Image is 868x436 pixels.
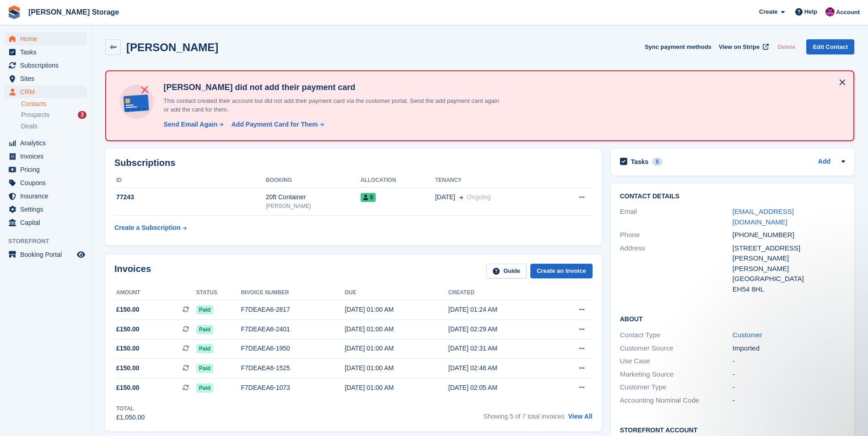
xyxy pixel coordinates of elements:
span: Account [836,8,860,17]
p: This contact created their account but did not add their payment card via the customer portal. Se... [160,96,503,114]
div: [DATE] 01:00 AM [345,383,448,393]
div: - [733,356,845,367]
div: Email [620,207,733,227]
h2: Storefront Account [620,425,845,434]
span: View on Stripe [719,43,760,52]
th: Allocation [361,173,435,188]
a: Customer [733,331,762,339]
div: 3 [78,111,86,119]
th: Created [448,286,552,300]
div: [DATE] 01:00 AM [345,305,448,314]
div: Address [620,243,733,295]
a: menu [5,72,86,85]
span: Ongoing [467,193,491,201]
a: menu [5,46,86,58]
span: £150.00 [116,344,140,353]
div: Phone [620,230,733,240]
span: Create [759,7,777,16]
div: Imported [733,343,845,354]
div: Accounting Nominal Code [620,395,733,406]
a: menu [5,85,86,98]
span: Settings [20,203,75,216]
span: Paid [196,344,213,353]
span: Pricing [20,163,75,176]
span: Coupons [20,176,75,189]
img: stora-icon-8386f47178a22dfd0bd8f6a31ec36ba5ce8667c1dd55bd0f319d3a0aa187defe.svg [7,5,21,19]
a: menu [5,248,86,261]
a: menu [5,59,86,72]
th: Booking [266,173,361,188]
a: View All [568,413,593,420]
a: Prospects 3 [21,110,86,120]
span: Insurance [20,190,75,202]
a: menu [5,137,86,149]
span: Paid [196,383,213,393]
span: Sites [20,72,75,85]
span: Invoices [20,150,75,163]
th: Due [345,286,448,300]
span: Paid [196,305,213,314]
div: 20ft Container [266,192,361,202]
div: Add Payment Card for Them [232,120,318,129]
div: Customer Type [620,382,733,393]
span: Paid [196,325,213,334]
div: - [733,395,845,406]
button: Delete [774,39,799,54]
div: - [733,369,845,380]
span: Tasks [20,46,75,58]
a: Edit Contact [806,39,854,54]
a: menu [5,176,86,189]
div: Contact Type [620,330,733,340]
div: F7DEAEA6-2817 [241,305,345,314]
span: Paid [196,364,213,373]
div: F7DEAEA6-1073 [241,383,345,393]
div: Customer Source [620,343,733,354]
th: Status [196,286,241,300]
a: Guide [486,264,527,279]
span: £150.00 [116,363,140,373]
div: [DATE] 01:00 AM [345,363,448,373]
h2: [PERSON_NAME] [126,41,218,53]
button: Sync payment methods [645,39,712,54]
span: 5 [361,193,376,202]
a: View on Stripe [715,39,771,54]
span: CRM [20,85,75,98]
span: £150.00 [116,324,140,334]
th: Amount [114,286,196,300]
div: [DATE] 01:00 AM [345,344,448,353]
span: Deals [21,122,38,131]
a: Deals [21,122,86,131]
a: Preview store [75,249,86,260]
span: Subscriptions [20,59,75,72]
h2: Subscriptions [114,158,593,168]
div: [STREET_ADDRESS][PERSON_NAME] [733,243,845,264]
a: menu [5,203,86,216]
span: Storefront [8,237,91,246]
th: Tenancy [435,173,552,188]
h2: Tasks [631,158,649,166]
h2: About [620,314,845,323]
span: Showing 5 of 7 total invoices [483,413,564,420]
div: F7DEAEA6-1950 [241,344,345,353]
div: EH54 8HL [733,284,845,295]
h2: Contact Details [620,193,845,200]
div: £1,050.00 [116,413,145,422]
div: [DATE] 02:31 AM [448,344,552,353]
div: Use Case [620,356,733,367]
a: Add Payment Card for Them [228,120,325,129]
div: Create a Subscription [114,223,181,233]
a: Create an Invoice [530,264,593,279]
span: Prospects [21,111,49,119]
a: menu [5,32,86,45]
h4: [PERSON_NAME] did not add their payment card [160,82,503,93]
a: menu [5,163,86,176]
div: [PERSON_NAME] [266,202,361,210]
a: menu [5,150,86,163]
a: [PERSON_NAME] Storage [25,5,123,20]
div: 0 [652,158,663,166]
th: Invoice number [241,286,345,300]
a: menu [5,190,86,202]
a: Create a Subscription [114,219,187,236]
a: Contacts [21,100,86,108]
div: [PERSON_NAME] [733,264,845,274]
